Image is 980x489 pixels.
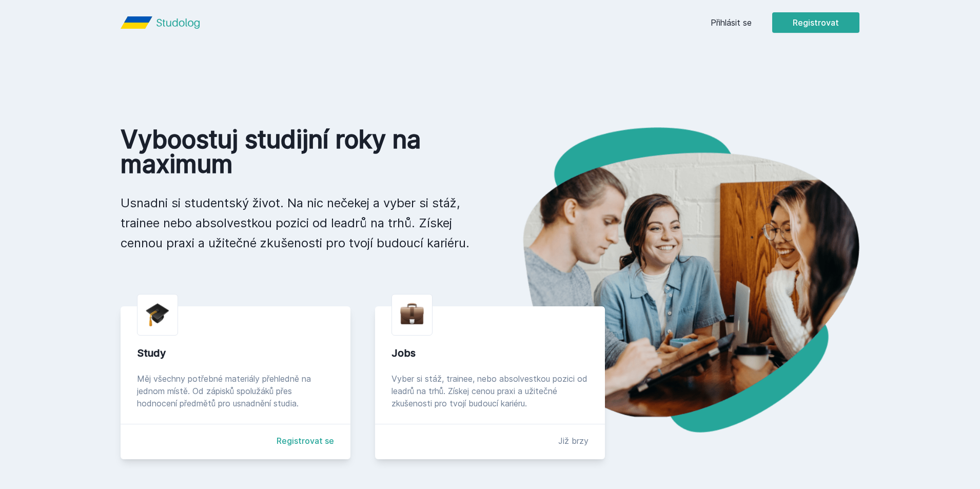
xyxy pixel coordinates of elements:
a: Registrovat se [277,435,334,447]
img: graduation-cap.png [146,303,169,327]
div: Již brzy [558,435,589,447]
button: Registrovat [772,12,859,33]
div: Jobs [391,346,589,360]
div: Vyber si stáž, trainee, nebo absolvestkou pozici od leadrů na trhů. Získej cenou praxi a užitečné... [391,373,589,409]
p: Usnadni si studentský život. Na nic nečekej a vyber si stáž, trainee nebo absolvestkou pozici od ... [121,193,474,253]
img: hero.png [490,127,859,433]
img: briefcase.png [400,301,424,327]
a: Přihlásit se [711,16,752,29]
div: Study [137,346,334,360]
div: Měj všechny potřebné materiály přehledně na jednom místě. Od zápisků spolužáků přes hodnocení pře... [137,373,334,409]
h1: Vyboostuj studijní roky na maximum [121,127,474,177]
